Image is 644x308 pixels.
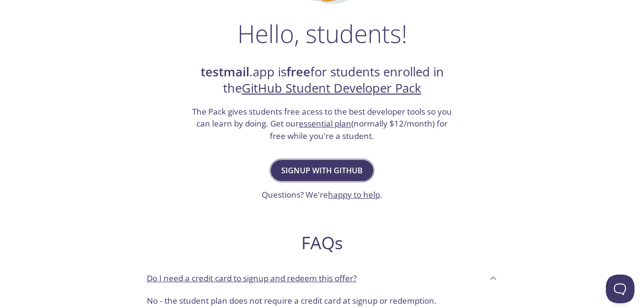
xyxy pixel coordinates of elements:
[139,265,505,291] div: Do I need a credit card to signup and redeem this offer?
[191,64,453,97] h2: .app is for students enrolled in the
[281,164,363,177] span: Signup with GitHub
[201,64,249,80] strong: testmail
[262,189,382,201] h3: Questions? We're .
[328,189,380,200] a: happy to help
[147,295,498,307] p: No - the student plan does not require a credit card at signup or redemption.
[271,160,373,181] button: Signup with GitHub
[139,232,505,254] h2: FAQs
[242,80,421,96] a: GitHub Student Developer Pack
[286,64,310,80] strong: free
[299,118,351,129] a: essential plan
[147,272,357,285] p: Do I need a credit card to signup and redeem this offer?
[606,275,634,303] iframe: Help Scout Beacon - Open
[237,19,407,48] h1: Hello, students!
[191,106,453,142] h3: The Pack gives students free acess to the best developer tools so you can learn by doing. Get our...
